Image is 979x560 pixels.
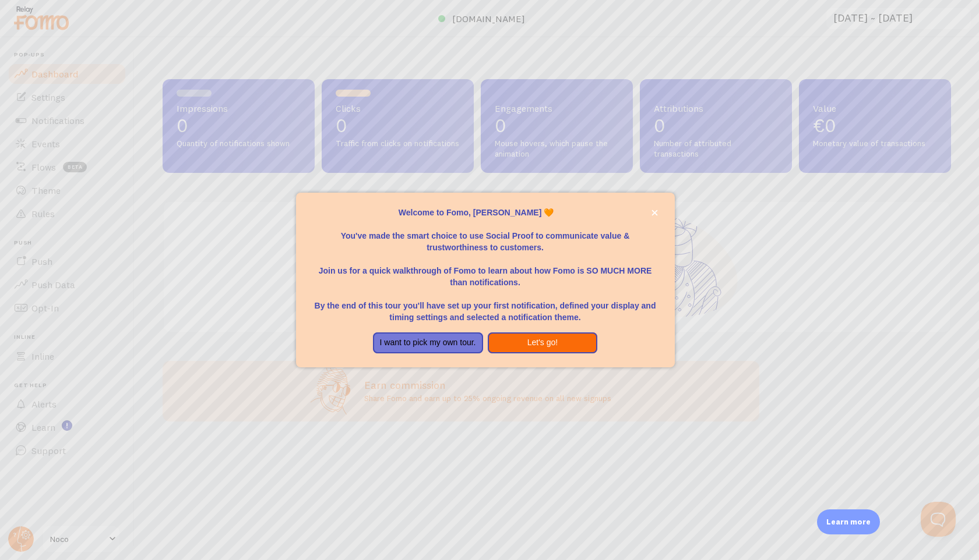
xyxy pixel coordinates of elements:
div: Welcome to Fomo, NOAH COMPERE 🧡You&amp;#39;ve made the smart choice to use Social Proof to commun... [296,193,675,367]
button: I want to pick my own tour. [373,332,483,353]
p: Join us for a quick walkthrough of Fomo to learn about how Fomo is SO MUCH MORE than notifications. [310,253,661,288]
p: You've made the smart choice to use Social Proof to communicate value & trustworthiness to custom... [310,218,661,253]
p: Learn more [826,516,871,527]
p: Welcome to Fomo, [PERSON_NAME] 🧡 [310,207,661,218]
p: By the end of this tour you'll have set up your first notification, defined your display and timi... [310,288,661,323]
div: Learn more [817,509,880,534]
button: close, [649,207,661,219]
button: Let's go! [488,332,598,353]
